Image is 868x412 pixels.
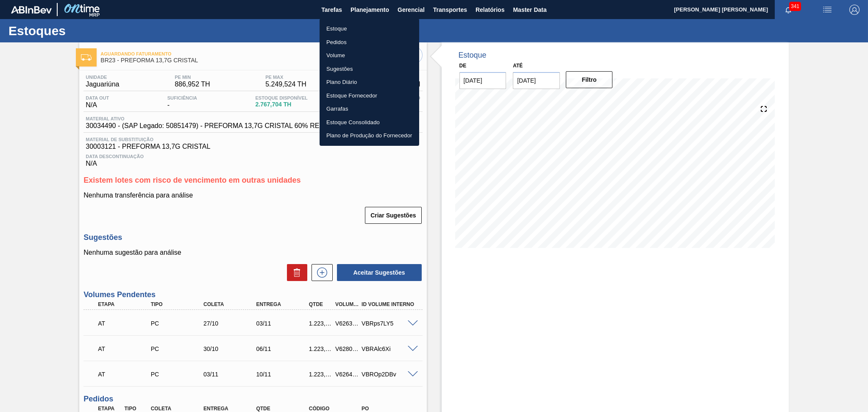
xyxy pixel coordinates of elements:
[320,89,419,103] a: Estoque Fornecedor
[320,22,419,36] a: Estoque
[320,75,419,89] a: Plano Diário
[320,62,419,76] a: Sugestões
[320,36,419,49] a: Pedidos
[320,116,419,129] a: Estoque Consolidado
[320,102,419,116] a: Garrafas
[320,49,419,62] a: Volume
[320,129,419,142] a: Plano de Produção do Fornecedor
